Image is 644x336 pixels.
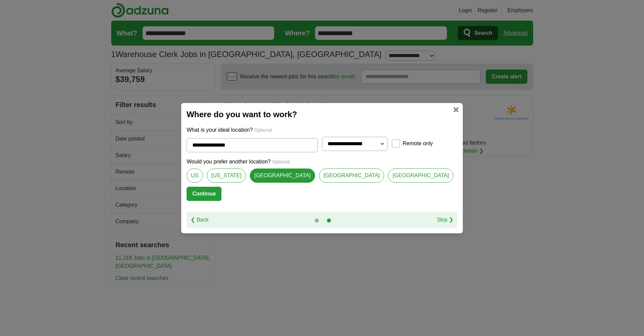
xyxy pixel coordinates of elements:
[187,169,203,183] a: US
[187,108,457,121] h2: Where do you want to work?
[191,216,209,224] a: ❮ Back
[250,169,315,183] a: [GEOGRAPHIC_DATA]
[207,169,246,183] a: [US_STATE]
[388,169,453,183] a: [GEOGRAPHIC_DATA]
[272,159,290,164] span: Optional
[254,127,272,133] span: Optional
[187,126,457,134] p: What is your ideal location?
[187,187,221,201] button: Continue
[187,158,457,166] p: Would you prefer another location?
[403,139,433,148] label: Remote only
[437,216,453,224] a: Skip ❯
[319,169,384,183] a: [GEOGRAPHIC_DATA]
